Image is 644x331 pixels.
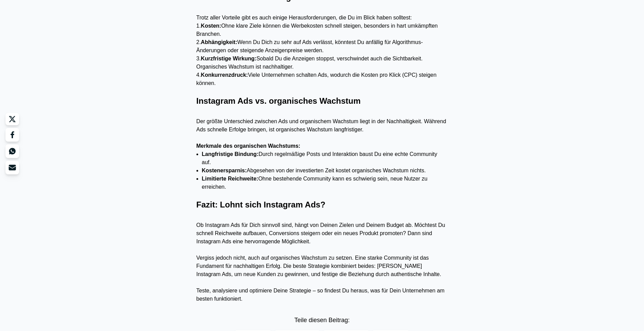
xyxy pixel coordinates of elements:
[202,175,448,191] li: Ohne bestehende Community kann es schwierig sein, neue Nutzer zu erreichen.
[196,55,448,71] p: 3. Sobald Du die Anzeigen stoppst, verschwindet auch die Sichtbarkeit. Organisches Wachstum ist n...
[196,221,448,246] p: Ob Instagram Ads für Dich sinnvoll sind, hängt von Deinen Zielen und Deinem Budget ab. Möchtest D...
[5,161,19,174] a: Teile diesen Beitrag via E-Mail
[196,287,448,303] p: Teste, analysiere und optimiere Deine Strategie – so findest Du heraus, was für Dein Unternehmen ...
[196,143,300,149] strong: Merkmale des organischen Wachstums:
[202,168,247,173] strong: Kostenersparnis:
[202,150,448,167] li: Durch regelmäßige Posts und Interaktion baust Du eine echte Community auf.
[201,72,248,78] strong: Konkurrenzdruck:
[5,128,19,142] a: Teile diesen Beitrag auf Facebook
[196,14,448,22] p: Trotz aller Vorteile gibt es auch einige Herausforderungen, die Du im Blick haben solltest:
[196,117,448,134] p: Der größte Unterschied zwischen Ads und organischem Wachstum liegt in der Nachhaltigkeit. Während...
[196,254,448,278] p: Vergiss jedoch nicht, auch auf organisches Wachstum zu setzen. Eine starke Community ist das Fund...
[5,144,19,158] a: Teile diesen Beitrag über Whatsapp
[202,167,448,175] li: Abgesehen von der investierten Zeit kostet organisches Wachstum nichts.
[202,151,259,157] strong: Langfristige Bindung:
[196,71,448,87] p: 4. Viele Unternehmen schalten Ads, wodurch die Kosten pro Klick (CPC) steigen können.
[196,22,448,38] p: 1. Ohne klare Ziele können die Werbekosten schnell steigen, besonders in hart umkämpften Branchen.
[196,38,448,55] p: 2. Wenn Du Dich zu sehr auf Ads verlässt, könntest Du anfällig für Algorithmus-Änderungen oder st...
[196,315,448,325] h6: Teile diesen Beitrag:
[201,39,237,45] strong: Abhängigkeit:
[202,176,258,182] strong: Limitierte Reichweite:
[5,113,19,125] a: Teile diesen Beitrag auf X
[196,200,326,209] strong: Fazit: Lohnt sich Instagram Ads?
[201,56,257,61] strong: Kurzfristige Wirkung:
[196,96,361,105] strong: Instagram Ads vs. organisches Wachstum
[201,23,221,29] strong: Kosten:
